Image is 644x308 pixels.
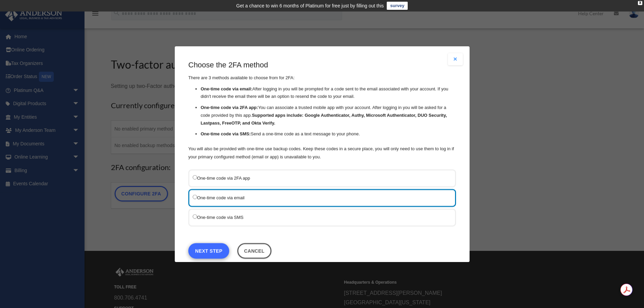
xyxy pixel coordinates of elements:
[200,105,258,110] strong: One-time code via 2FA app:
[237,243,271,258] button: Close this dialog window
[200,131,251,136] strong: One-time code via SMS:
[200,112,447,125] strong: Supported apps include: Google Authenticator, Authy, Microsoft Authenticator, DUO Security, Lastp...
[638,1,642,5] div: close
[188,243,229,258] a: Next Step
[188,144,456,161] p: You will also be provided with one-time use backup codes. Keep these codes in a secure place, you...
[188,60,456,70] h3: Choose the 2FA method
[200,85,456,100] li: After logging in you will be prompted for a code sent to the email associated with your account. ...
[188,60,456,161] div: There are 3 methods available to choose from for 2FA:
[193,175,197,179] input: One-time code via 2FA app
[193,194,197,199] input: One-time code via email
[236,2,384,10] div: Get a chance to win 6 months of Platinum for free just by filling out this
[193,193,445,202] label: One-time code via email
[200,104,456,127] li: You can associate a trusted mobile app with your account. After logging in you will be asked for ...
[200,86,252,91] strong: One-time code via email:
[193,213,445,221] label: One-time code via SMS
[387,2,408,10] a: survey
[200,130,456,138] li: Send a one-time code as a text message to your phone.
[193,214,197,218] input: One-time code via SMS
[193,173,445,182] label: One-time code via 2FA app
[448,53,463,65] button: Close modal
